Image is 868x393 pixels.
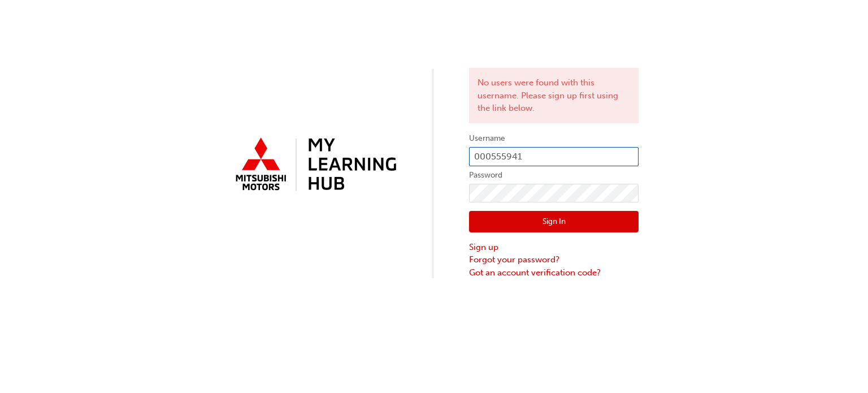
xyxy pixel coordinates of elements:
img: mmal [229,133,399,197]
input: Username [469,147,639,166]
a: Got an account verification code? [469,266,639,279]
a: Sign up [469,241,639,254]
label: Username [469,132,639,145]
a: Forgot your password? [469,253,639,266]
label: Password [469,169,639,182]
button: Sign In [469,211,639,232]
div: No users were found with this username. Please sign up first using the link below. [469,68,639,123]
